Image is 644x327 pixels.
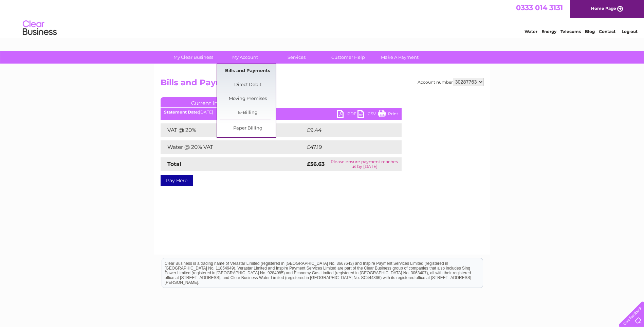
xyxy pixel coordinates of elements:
a: Pay Here [161,175,193,186]
div: Account number [418,78,484,86]
a: Telecoms [560,29,581,34]
td: £47.19 [305,140,387,154]
a: Blog [585,29,595,34]
a: Make A Payment [372,51,428,64]
a: Log out [622,29,638,34]
a: Water [525,29,537,34]
div: [DATE] [161,110,402,115]
h2: Bills and Payments [161,78,484,91]
b: Statement Date: [164,109,199,115]
strong: £56.63 [307,161,325,167]
div: Clear Business is a trading name of Verastar Limited (registered in [GEOGRAPHIC_DATA] No. 3667643... [162,4,483,33]
a: Services [269,51,325,64]
a: Moving Premises [220,92,276,106]
a: Print [378,110,398,120]
a: My Account [217,51,273,64]
a: Direct Debit [220,78,276,92]
a: Customer Help [320,51,376,64]
img: logo.png [22,18,57,38]
a: My Clear Business [165,51,221,64]
a: Bills and Payments [220,64,276,78]
td: Please ensure payment reaches us by [DATE] [327,157,402,171]
a: CSV [357,110,378,120]
a: Paper Billing [220,122,276,135]
td: Water @ 20% VAT [161,140,305,154]
strong: Total [167,161,181,167]
a: E-Billing [220,106,276,120]
a: Contact [599,29,615,34]
a: Energy [541,29,556,34]
td: VAT @ 20% [161,123,305,137]
td: £9.44 [305,123,386,137]
a: 0333 014 3131 [516,3,563,12]
a: PDF [337,110,357,120]
a: Current Invoice [161,97,262,107]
